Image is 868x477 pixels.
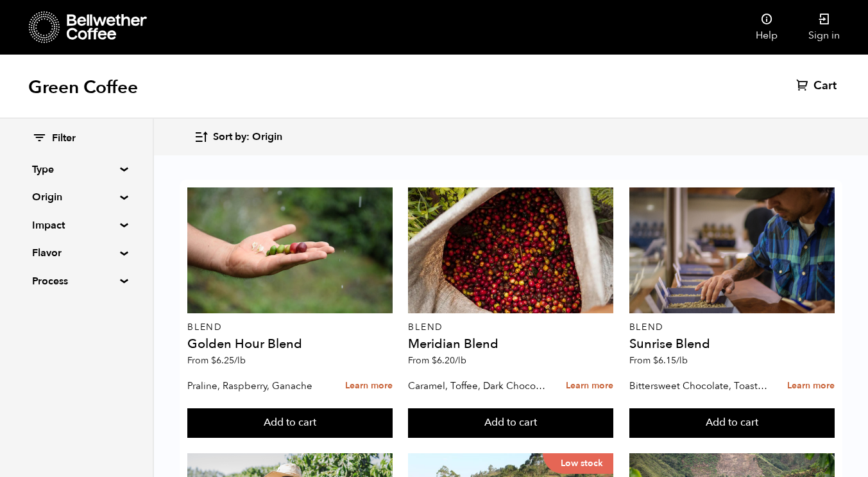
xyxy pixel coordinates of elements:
button: Add to cart [629,408,835,438]
span: $ [211,354,216,367]
p: Praline, Raspberry, Ganache [187,376,327,395]
p: Caramel, Toffee, Dark Chocolate [408,376,548,395]
button: Add to cart [187,408,393,438]
a: Learn more [787,372,835,400]
h4: Golden Hour Blend [187,338,393,351]
span: Cart [813,78,837,94]
summary: Impact [32,218,121,233]
a: Learn more [345,372,393,400]
h4: Meridian Blend [408,338,613,351]
p: Blend [629,323,835,332]
summary: Origin [32,189,121,205]
span: /lb [676,354,688,367]
bdi: 6.20 [432,354,466,367]
summary: Flavor [32,245,121,261]
button: Add to cart [408,408,613,438]
summary: Type [32,162,121,177]
span: Filter [52,132,76,146]
p: Bittersweet Chocolate, Toasted Marshmallow, Candied Orange, Praline [629,376,769,395]
p: Low stock [543,453,613,474]
a: Cart [796,78,840,94]
h1: Green Coffee [28,76,138,99]
bdi: 6.15 [653,354,688,367]
span: From [187,354,246,367]
span: $ [432,354,437,367]
p: Blend [187,323,393,332]
span: /lb [234,354,246,367]
span: Sort by: Origin [213,130,282,144]
span: $ [653,354,658,367]
h4: Sunrise Blend [629,338,835,351]
summary: Process [32,273,121,289]
span: /lb [455,354,466,367]
button: Sort by: Origin [194,122,282,152]
span: From [408,354,466,367]
bdi: 6.25 [211,354,246,367]
span: From [629,354,688,367]
p: Blend [408,323,613,332]
a: Learn more [566,372,613,400]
